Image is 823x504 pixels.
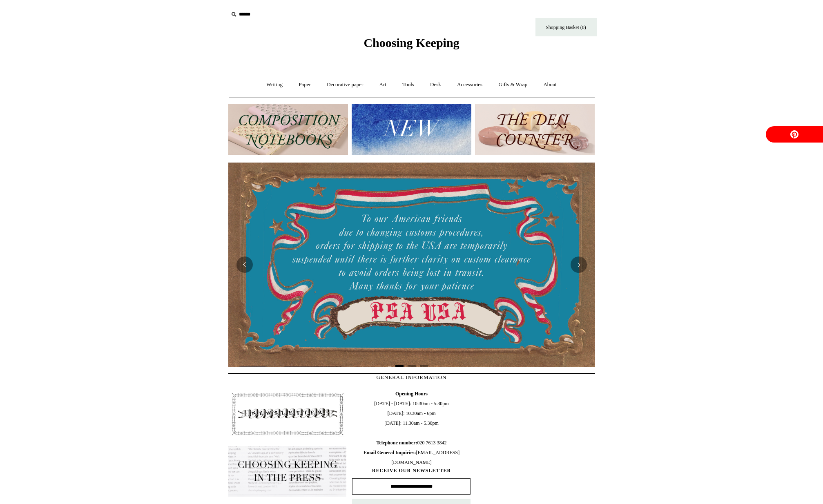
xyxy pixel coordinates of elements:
[571,256,587,273] button: Next
[364,450,416,455] b: Email General Inquiries:
[423,74,448,96] a: Desk
[395,391,428,397] b: Opening Hours
[352,389,471,467] span: [DATE] - [DATE]: 10:30am - 5:30pm [DATE]: 10.30am - 6pm [DATE]: 11.30am - 5.30pm 020 7613 3842
[491,74,535,96] a: Gifts & Wrap
[420,365,428,367] button: Page 3
[228,446,347,497] img: pf-635a2b01-aa89-4342-bbcd-4371b60f588c--In-the-press-Button_1200x.jpg
[395,365,404,367] button: Page 1
[228,104,348,155] img: 202302 Composition ledgers.jpg__PID:69722ee6-fa44-49dd-a067-31375e5d54ec
[536,74,564,96] a: About
[319,74,370,96] a: Decorative paper
[372,74,394,96] a: Art
[377,374,447,380] span: GENERAL INFORMATION
[352,104,471,155] img: New.jpg__PID:f73bdf93-380a-4a35-bcfe-7823039498e1
[395,74,422,96] a: Tools
[415,440,417,446] b: :
[291,74,318,96] a: Paper
[364,36,459,49] span: Choosing Keeping
[377,440,417,446] b: Telephone number
[408,365,416,367] button: Page 2
[236,256,253,273] button: Previous
[364,42,459,48] a: Choosing Keeping
[475,104,595,155] img: The Deli Counter
[364,450,459,465] span: [EMAIL_ADDRESS][DOMAIN_NAME]
[352,467,471,474] span: RECEIVE OUR NEWSLETTER
[535,18,597,36] a: Shopping Basket (0)
[259,74,290,96] a: Writing
[228,389,347,439] img: pf-4db91bb9--1305-Newsletter-Button_1200x.jpg
[228,163,595,367] img: USA PSA .jpg__PID:33428022-6587-48b7-8b57-d7eefc91f15a
[450,74,490,96] a: Accessories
